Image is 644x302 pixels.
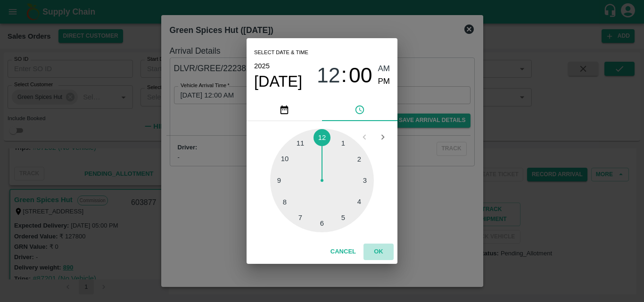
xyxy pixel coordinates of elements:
span: : [341,63,347,88]
button: OK [363,244,394,260]
button: 00 [349,63,372,88]
button: Open next view [374,128,392,146]
span: Select date & time [254,46,308,60]
button: 12 [317,63,340,88]
button: AM [378,63,390,75]
button: pick time [322,98,397,121]
button: [DATE] [254,72,302,91]
button: 2025 [254,60,270,72]
button: pick date [247,98,322,121]
button: Cancel [327,244,360,260]
button: PM [378,75,390,88]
